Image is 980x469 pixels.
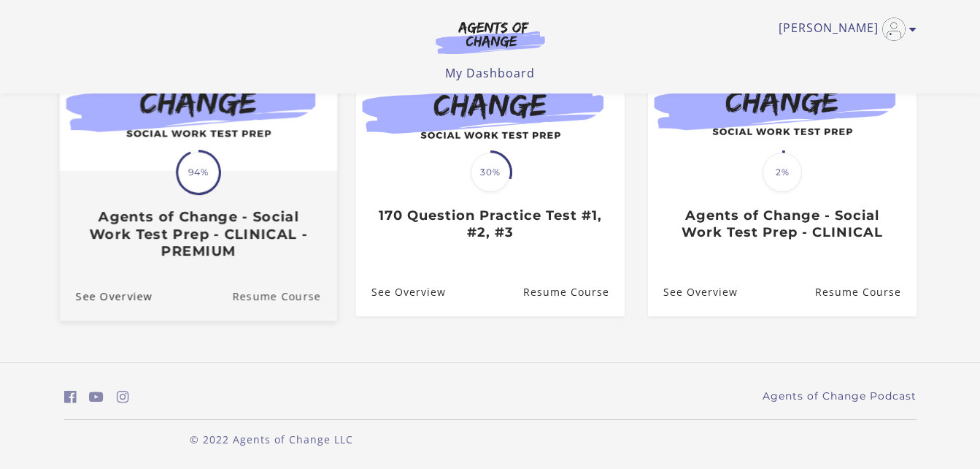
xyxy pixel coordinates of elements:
p: © 2022 Agents of Change LLC [64,432,479,447]
i: https://www.facebook.com/groups/aswbtestprep (Open in a new window) [64,390,77,404]
a: My Dashboard [445,65,535,81]
a: Agents of Change - Social Work Test Prep - CLINICAL - PREMIUM: Resume Course [232,271,337,320]
a: Agents of Change - Social Work Test Prep - CLINICAL: Resume Course [814,268,916,316]
i: https://www.instagram.com/agentsofchangeprep/ (Open in a new window) [117,390,129,404]
h3: Agents of Change - Social Work Test Prep - CLINICAL - PREMIUM [75,208,320,259]
span: 94% [178,152,219,193]
a: https://www.instagram.com/agentsofchangeprep/ (Open in a new window) [117,386,129,408]
span: 30% [471,153,510,192]
a: Agents of Change Podcast [763,389,917,404]
a: 170 Question Practice Test #1, #2, #3: See Overview [356,268,446,316]
h3: Agents of Change - Social Work Test Prep - CLINICAL [663,207,900,240]
a: Toggle menu [779,18,909,41]
a: 170 Question Practice Test #1, #2, #3: Resume Course [522,268,624,316]
a: https://www.facebook.com/groups/aswbtestprep (Open in a new window) [64,386,77,408]
span: 2% [763,153,802,192]
img: Agents of Change Logo [420,20,560,54]
a: https://www.youtube.com/c/AgentsofChangeTestPrepbyMeaganMitchell (Open in a new window) [89,386,104,408]
a: Agents of Change - Social Work Test Prep - CLINICAL: See Overview [648,268,738,316]
h3: 170 Question Practice Test #1, #2, #3 [371,207,609,240]
a: Agents of Change - Social Work Test Prep - CLINICAL - PREMIUM: See Overview [59,271,152,320]
i: https://www.youtube.com/c/AgentsofChangeTestPrepbyMeaganMitchell (Open in a new window) [89,390,104,404]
